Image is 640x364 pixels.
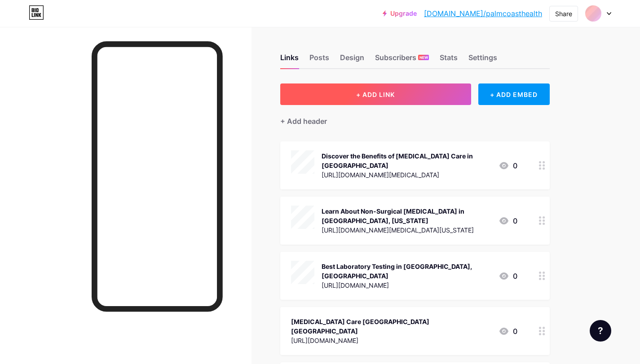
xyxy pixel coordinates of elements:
[478,83,550,105] div: + ADD EMBED
[322,170,491,180] div: [URL][DOMAIN_NAME][MEDICAL_DATA]
[322,262,491,281] div: Best Laboratory Testing in [GEOGRAPHIC_DATA], [GEOGRAPHIC_DATA]
[322,225,491,235] div: [URL][DOMAIN_NAME][MEDICAL_DATA][US_STATE]
[280,52,299,68] div: Links
[280,116,327,127] div: + Add header
[322,281,491,290] div: [URL][DOMAIN_NAME]
[322,206,491,225] div: Learn About Non-Surgical [MEDICAL_DATA] in [GEOGRAPHIC_DATA], [US_STATE]
[499,326,517,337] div: 0
[555,9,572,18] div: Share
[499,215,517,226] div: 0
[383,10,417,17] a: Upgrade
[424,8,542,19] a: [DOMAIN_NAME]/palmcoasthealth
[356,91,395,98] span: + ADD LINK
[440,52,458,68] div: Stats
[309,52,329,68] div: Posts
[322,151,491,170] div: Discover the Benefits of [MEDICAL_DATA] Care in [GEOGRAPHIC_DATA]
[499,160,517,171] div: 0
[280,83,471,105] button: + ADD LINK
[499,271,517,281] div: 0
[291,336,491,345] div: [URL][DOMAIN_NAME]
[419,55,428,60] span: NEW
[375,52,429,68] div: Subscribers
[291,317,491,336] div: [MEDICAL_DATA] Care [GEOGRAPHIC_DATA] [GEOGRAPHIC_DATA]
[468,52,497,68] div: Settings
[340,52,364,68] div: Design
